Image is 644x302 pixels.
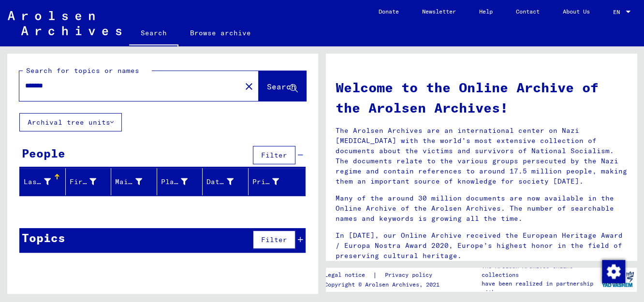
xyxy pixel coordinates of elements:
p: In [DATE], our Online Archive received the European Heritage Award / Europa Nostra Award 2020, Eu... [336,230,627,261]
div: Topics [22,229,65,246]
mat-header-cell: Date of Birth [203,168,249,195]
div: Last Name [24,174,65,189]
h1: Welcome to the Online Archive of the Arolsen Archives! [336,77,627,118]
div: First Name [70,174,111,189]
p: Many of the around 30 million documents are now available in the Online Archive of the Arolsen Ar... [336,193,627,224]
mat-header-cell: Prisoner # [249,168,306,195]
mat-header-cell: Last Name [20,168,66,195]
span: Search [267,82,296,91]
mat-label: Search for topics or names [26,66,139,75]
div: Maiden Name [115,177,142,187]
p: have been realized in partnership with [482,279,598,297]
span: EN [613,9,624,15]
a: Browse archive [178,21,263,44]
a: Legal notice [324,270,373,280]
div: Date of Birth [206,174,248,189]
div: Place of Birth [161,177,188,187]
img: yv_logo.png [600,267,636,291]
div: Date of Birth [206,177,234,187]
div: | [324,270,444,280]
a: Privacy policy [377,270,444,280]
button: Filter [253,230,295,249]
span: Filter [261,235,287,244]
mat-header-cell: Maiden Name [111,168,157,195]
button: Filter [253,146,295,164]
mat-header-cell: Place of Birth [157,168,203,195]
div: Change consent [601,259,625,283]
div: Last Name [24,177,51,187]
mat-header-cell: First Name [66,168,112,195]
div: Prisoner # [252,177,279,187]
div: Maiden Name [115,174,157,189]
div: Place of Birth [161,174,203,189]
p: Copyright © Arolsen Archives, 2021 [324,280,444,289]
mat-icon: close [243,81,255,92]
img: Change consent [602,260,625,283]
div: Prisoner # [252,174,294,189]
button: Archival tree units [19,113,122,131]
img: Arolsen_neg.svg [8,11,121,35]
div: People [22,144,65,162]
a: Search [129,21,178,46]
p: The Arolsen Archives online collections [482,262,598,279]
button: Search [259,71,306,101]
div: First Name [70,177,97,187]
button: Clear [239,76,259,96]
p: The Arolsen Archives are an international center on Nazi [MEDICAL_DATA] with the world’s most ext... [336,126,627,187]
span: Filter [261,151,287,159]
